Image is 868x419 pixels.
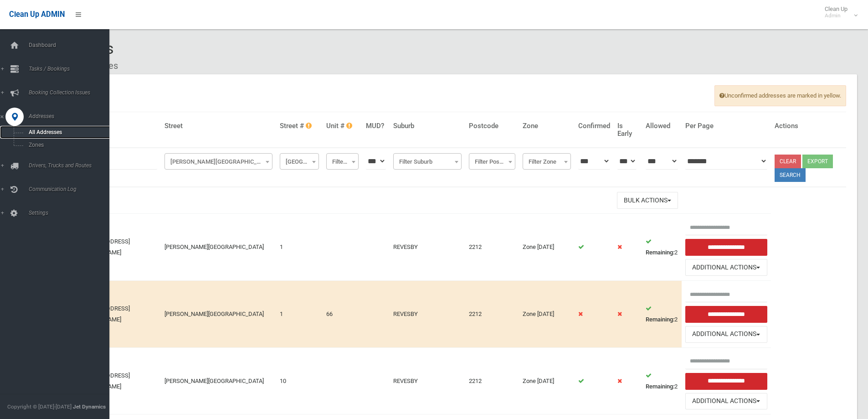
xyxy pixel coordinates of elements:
[77,122,157,130] h4: Address
[646,249,674,256] strong: Remaining:
[820,5,857,19] span: Clean Up
[26,42,116,48] span: Dashboard
[646,316,674,323] strong: Remaining:
[465,281,519,348] td: 2212
[26,89,116,96] span: Booking Collection Issues
[276,347,323,414] td: 10
[685,259,767,276] button: Additional Actions
[471,155,513,168] span: Filter Postcode
[164,153,272,170] span: Horsley Road (REVESBY)
[276,214,323,281] td: 1
[469,122,515,130] h4: Postcode
[465,214,519,281] td: 2212
[329,155,356,168] span: Filter Unit #
[26,210,116,216] span: Settings
[519,347,575,414] td: Zone [DATE]
[775,155,801,168] a: Clear
[7,403,72,410] span: Copyright © [DATE]-[DATE]
[578,122,610,130] h4: Confirmed
[393,153,462,170] span: Filter Suburb
[393,122,462,130] h4: Suburb
[161,214,276,281] td: [PERSON_NAME][GEOGRAPHIC_DATA]
[775,122,842,130] h4: Actions
[390,347,465,414] td: REVESBY
[280,122,319,130] h4: Street #
[525,155,569,168] span: Filter Zone
[465,347,519,414] td: 2212
[714,85,846,106] span: Unconfirmed addresses are marked in yellow.
[282,155,317,168] span: Filter Street #
[164,122,272,130] h4: Street
[685,122,767,130] h4: Per Page
[685,393,767,410] button: Additional Actions
[26,113,116,119] span: Addresses
[775,168,806,182] button: Search
[395,155,459,168] span: Filter Suburb
[523,122,571,130] h4: Zone
[523,153,571,170] span: Filter Zone
[642,347,682,414] td: 2
[825,12,847,19] small: Admin
[26,186,116,192] span: Communication Log
[642,214,682,281] td: 2
[26,66,116,72] span: Tasks / Bookings
[469,153,515,170] span: Filter Postcode
[161,347,276,414] td: [PERSON_NAME][GEOGRAPHIC_DATA]
[323,281,362,348] td: 66
[646,383,674,390] strong: Remaining:
[519,214,575,281] td: Zone [DATE]
[646,122,678,130] h4: Allowed
[280,153,319,170] span: Filter Street #
[802,155,833,168] button: Export
[26,142,108,148] span: Zones
[167,155,270,168] span: Horsley Road (REVESBY)
[276,281,323,348] td: 1
[642,281,682,348] td: 2
[326,153,359,170] span: Filter Unit #
[9,10,65,19] span: Clean Up ADMIN
[326,122,359,130] h4: Unit #
[26,129,108,135] span: All Addresses
[685,326,767,343] button: Additional Actions
[390,214,465,281] td: REVESBY
[73,403,106,410] strong: Jet Dynamics
[390,281,465,348] td: REVESBY
[161,281,276,348] td: [PERSON_NAME][GEOGRAPHIC_DATA]
[519,281,575,348] td: Zone [DATE]
[366,122,386,130] h4: MUD?
[26,162,116,169] span: Drivers, Trucks and Routes
[617,122,638,137] h4: Is Early
[617,192,678,209] button: Bulk Actions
